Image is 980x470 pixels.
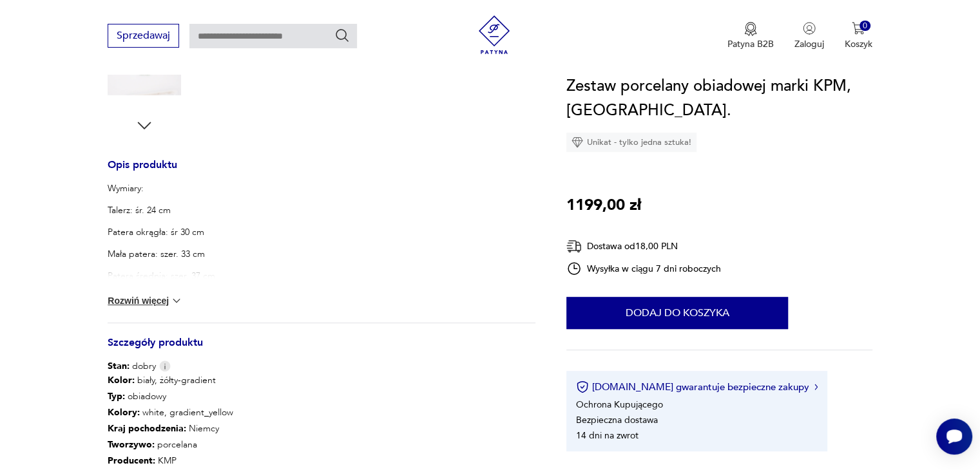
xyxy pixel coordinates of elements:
[108,405,535,421] p: white, gradient_yellow
[936,418,972,455] iframe: Smartsupp widget button
[860,21,870,32] div: 0
[108,455,155,467] b: Producent :
[566,133,697,152] div: Unikat - tylko jedna sztuka!
[794,22,824,50] button: Zaloguj
[108,294,182,307] button: Rozwiń więcej
[108,360,130,372] b: Stan:
[576,414,658,426] li: Bezpieczna dostawa
[727,22,774,50] button: Patyna B2B
[334,28,350,43] button: Szukaj
[108,389,535,405] p: obiadowy
[108,453,535,469] p: KMP
[566,238,582,254] img: Ikona dostawy
[814,384,818,390] img: Ikona strzałki w prawo
[852,22,865,35] img: Ikona koszyka
[576,429,639,442] li: 14 dni na zwrot
[108,421,535,437] p: Niemcy
[170,294,183,307] img: chevron down
[576,381,818,393] button: [DOMAIN_NAME] gwarantuje bezpieczne zakupy
[108,32,179,41] a: Sprzedawaj
[108,248,302,261] p: Mała patera: szer. 33 cm
[108,390,125,402] b: Typ :
[108,226,302,239] p: Patera okrągła: śr 30 cm
[108,360,156,373] span: dobry
[566,74,872,123] h1: Zestaw porcelany obiadowej marki KPM, [GEOGRAPHIC_DATA].
[744,22,757,36] img: Ikona medalu
[159,361,171,371] img: Info icon
[727,22,774,50] a: Ikona medaluPatyna B2B
[108,270,302,283] p: Patera średnia: szer. 37 cm
[108,422,186,435] b: Kraj pochodzenia :
[108,24,179,48] button: Sprzedawaj
[108,406,140,418] b: Kolory :
[803,22,816,35] img: Ikonka użytkownika
[727,38,774,50] p: Patyna B2B
[794,38,824,50] p: Zaloguj
[566,193,641,218] p: 1199,00 zł
[108,339,535,360] h3: Szczegóły produktu
[108,161,535,182] h3: Opis produktu
[108,373,535,389] p: biały, żółty-gradient
[108,204,302,217] p: Talerz: śr. 24 cm
[108,437,535,453] p: porcelana
[108,438,155,451] b: Tworzywo :
[566,297,788,329] button: Dodaj do koszyka
[576,399,663,411] li: Ochrona Kupującego
[845,22,872,50] button: 0Koszyk
[845,38,872,50] p: Koszyk
[108,374,135,386] b: Kolor:
[108,182,302,195] p: Wymiary:
[572,136,583,148] img: Ikona diamentu
[566,238,721,254] div: Dostawa od 18,00 PLN
[576,381,589,393] img: Ikona certyfikatu
[475,15,514,54] img: Patyna - sklep z meblami i dekoracjami vintage
[566,261,721,276] div: Wysyłka w ciągu 7 dni roboczych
